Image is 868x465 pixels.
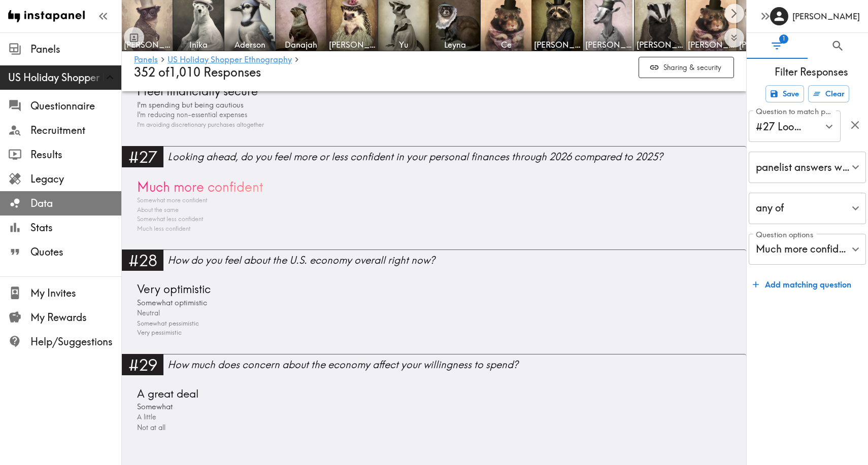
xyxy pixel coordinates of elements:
[755,65,868,79] span: Filter Responses
[637,39,683,50] span: [PERSON_NAME]
[168,55,292,65] a: US Holiday Shopper Ethnography
[585,39,632,50] span: [PERSON_NAME]
[135,83,258,99] span: I feel financially secure
[831,39,845,53] span: Search
[134,55,158,65] a: Panels
[329,39,376,50] span: [PERSON_NAME]
[792,11,860,22] h6: [PERSON_NAME]
[30,221,121,235] span: Stats
[122,354,163,375] div: #29
[135,120,264,129] span: I'm avoiding discretionary purchases altogether
[779,34,788,44] span: 1
[639,57,734,79] button: Sharing & security
[122,249,163,271] div: #28
[175,39,222,50] span: Inika
[30,123,121,137] span: Recruitment
[124,39,171,50] span: [PERSON_NAME]
[135,308,160,318] span: Neutral
[749,193,866,224] div: any of
[135,196,207,205] span: Somewhat more confident
[30,310,121,325] span: My Rewards
[135,297,207,308] span: Somewhat optimistic
[30,99,121,113] span: Questionnaire
[8,70,121,85] span: US Holiday Shopper Ethnography
[30,335,121,349] span: Help/Suggestions
[278,39,324,50] span: Danajah
[483,39,529,50] span: Ce
[821,119,837,134] button: Open
[688,39,735,50] span: [PERSON_NAME]
[135,422,165,433] span: Not at all
[749,274,855,295] button: Add matching question
[135,328,182,338] span: Very pessimistic
[30,286,121,300] span: My Invites
[135,205,179,214] span: About the same
[380,39,427,50] span: Yu
[135,224,190,233] span: Much less confident
[724,4,744,23] button: Scroll right
[135,178,263,196] span: Much more confident
[122,146,746,174] a: #27Looking ahead, do you feel more or less confident in your personal finances through 2026 compa...
[756,229,813,240] label: Question options
[135,318,199,328] span: Somewhat pessimistic
[749,234,866,265] div: Much more confident
[724,28,744,48] button: Expand to show all items
[30,42,121,56] span: Panels
[124,27,144,48] button: Toggle between responses and questions
[749,152,866,183] div: panelist answers with
[122,354,746,382] a: #29How much does concern about the economy affect your willingness to spend?
[30,196,121,210] span: Data
[135,401,173,412] span: Somewhat
[808,85,849,102] button: Clear all filters
[135,386,198,401] span: A great deal
[168,150,746,164] div: Looking ahead, do you feel more or less confident in your personal finances through 2026 compared...
[135,281,211,297] span: Very optimistic
[747,33,808,59] button: Filter Responses
[135,110,247,120] span: I'm reducing non-essential expenses
[431,39,478,50] span: Leyna
[756,106,836,117] label: Question to match panelists on
[765,85,804,102] button: Save filters
[135,214,203,224] span: Somewhat less confident
[168,253,746,267] div: How do you feel about the U.S. economy overall right now?
[226,39,273,50] span: Aderson
[134,65,169,80] span: 352 of
[30,148,121,162] span: Results
[135,412,156,422] span: A little
[135,99,244,111] span: I'm spending but being cautious
[534,39,581,50] span: [PERSON_NAME]
[122,146,163,167] div: #27
[122,249,746,277] a: #28How do you feel about the U.S. economy overall right now?
[30,245,121,259] span: Quotes
[30,172,121,186] span: Legacy
[168,357,746,372] div: How much does concern about the economy affect your willingness to spend?
[169,65,261,80] span: 1,010 Responses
